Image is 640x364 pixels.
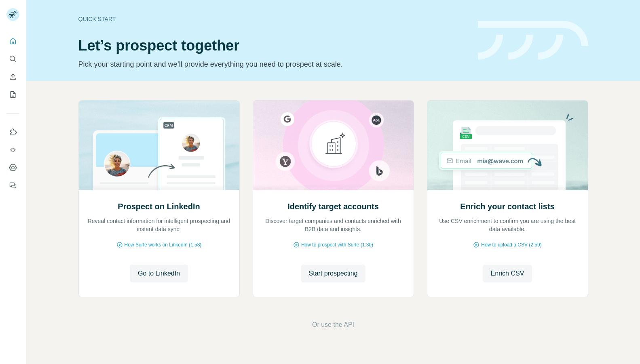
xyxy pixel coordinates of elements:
[6,143,19,157] button: Use Surfe API
[6,178,19,193] button: Feedback
[435,217,580,233] p: Use CSV enrichment to confirm you are using the best data available.
[287,201,379,212] h2: Identify target accounts
[6,69,19,84] button: Enrich CSV
[87,217,231,233] p: Reveal contact information for intelligent prospecting and instant data sync.
[118,201,200,212] h2: Prospect on LinkedIn
[6,87,19,102] button: My lists
[6,34,19,48] button: Quick start
[138,269,180,278] span: Go to LinkedIn
[6,125,19,139] button: Use Surfe on LinkedIn
[78,59,468,70] p: Pick your starting point and we’ll provide everything you need to prospect at scale.
[130,265,188,282] button: Go to LinkedIn
[125,241,202,248] span: How Surfe works on LinkedIn (1:58)
[483,265,532,282] button: Enrich CSV
[78,15,468,23] div: Quick start
[78,101,240,190] img: Prospect on LinkedIn
[301,265,366,282] button: Start prospecting
[481,241,541,248] span: How to upload a CSV (2:59)
[460,201,554,212] h2: Enrich your contact lists
[6,160,19,175] button: Dashboard
[478,21,588,60] img: banner
[312,320,354,330] button: Or use the API
[427,101,588,190] img: Enrich your contact lists
[6,52,19,66] button: Search
[261,217,406,233] p: Discover target companies and contacts enriched with B2B data and insights.
[78,38,468,54] h1: Let’s prospect together
[309,269,358,278] span: Start prospecting
[301,241,373,248] span: How to prospect with Surfe (1:30)
[253,101,414,190] img: Identify target accounts
[491,269,524,278] span: Enrich CSV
